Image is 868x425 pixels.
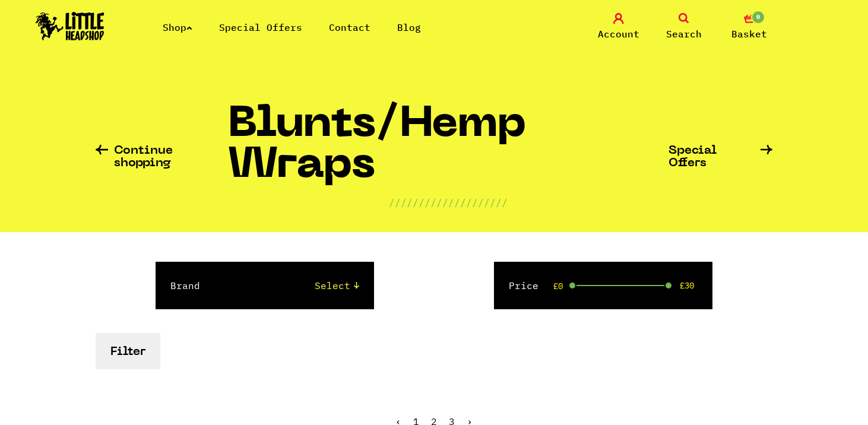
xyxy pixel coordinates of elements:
[163,21,192,33] a: Shop
[720,13,779,41] a: 0 Basket
[96,333,160,369] button: Filter
[598,27,639,41] span: Account
[509,278,538,293] label: Price
[666,27,702,41] span: Search
[731,27,767,41] span: Basket
[228,105,669,195] h1: Blunts/Hemp Wraps
[389,195,508,210] p: ////////////////////
[170,278,200,293] label: Brand
[669,145,772,170] a: Special Offers
[680,281,694,290] span: £30
[96,145,228,170] a: Continue shopping
[654,13,714,41] a: Search
[219,21,302,33] a: Special Offers
[751,10,765,24] span: 0
[553,281,563,291] span: £0
[36,12,104,40] img: Little Head Shop Logo
[329,21,370,33] a: Contact
[397,21,421,33] a: Blog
